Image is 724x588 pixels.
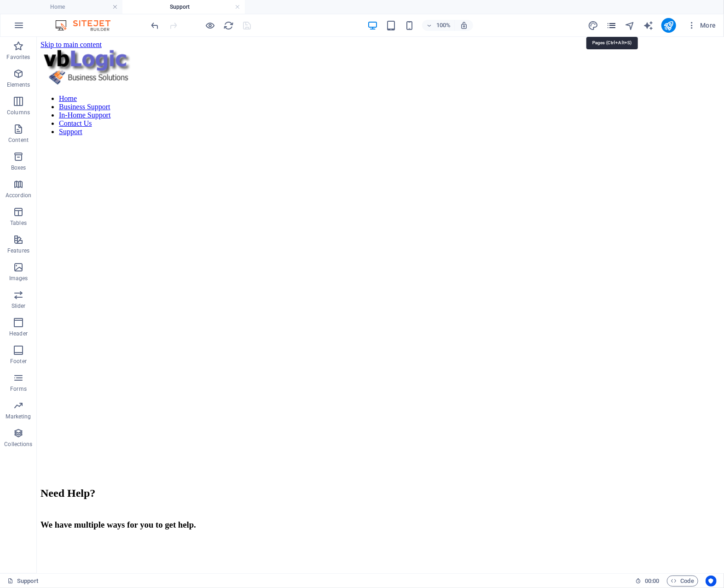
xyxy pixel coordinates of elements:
button: publish [661,18,676,33]
p: Columns [7,109,30,116]
i: AI Writer [643,20,654,31]
a: Click to cancel selection. Double-click to open Pages [7,576,38,587]
i: Navigator [625,20,635,31]
button: design [588,20,599,31]
button: Usercentrics [706,576,717,587]
img: Editor Logo [53,20,122,31]
button: undo [150,20,161,31]
button: 100% [422,20,455,31]
h4: Support [122,2,245,12]
i: On resize automatically adjust zoom level to fit chosen device. [460,21,468,29]
p: Elements [7,81,30,88]
p: Header [9,330,28,337]
i: Reload page [224,20,234,31]
button: text_generator [643,20,654,31]
button: pages [606,20,617,31]
p: Tables [10,219,27,227]
p: Slider [12,302,26,310]
button: Click here to leave preview mode and continue editing [205,20,216,31]
p: Accordion [6,192,31,199]
i: Design (Ctrl+Alt+Y) [588,20,598,31]
button: Code [667,576,698,587]
a: Skip to main content [4,4,65,12]
span: : [651,577,653,584]
p: Forms [10,385,27,393]
button: reload [223,20,234,31]
button: navigator [625,20,636,31]
p: Images [9,275,28,282]
p: Footer [10,358,27,365]
p: Features [7,247,29,254]
p: Favorites [6,53,30,61]
p: Marketing [6,413,31,420]
span: More [687,21,716,30]
p: Content [8,136,29,144]
i: Publish [663,20,674,31]
h6: Session time [635,576,660,587]
h6: 100% [436,20,451,31]
button: More [683,18,720,33]
p: Collections [4,441,32,448]
span: 00 00 [645,576,659,587]
p: Boxes [11,164,26,171]
span: Code [671,576,694,587]
i: Undo: Delete elements (Ctrl+Z) [150,20,161,31]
